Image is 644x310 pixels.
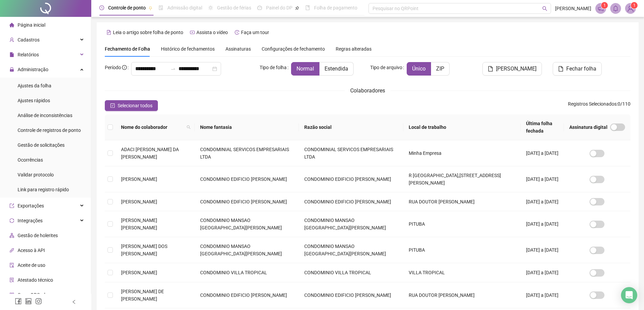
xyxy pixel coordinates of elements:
td: CONDOMINIO VILLA TROPICAL [195,263,299,282]
span: swap-right [170,66,176,72]
span: Administração [18,67,48,72]
span: Assinaturas [225,47,251,51]
span: lock [9,67,14,72]
span: Regras alteradas [336,47,372,51]
button: [PERSON_NAME] [482,62,542,76]
td: [DATE] a [DATE] [521,263,564,282]
td: CONDOMINIO EDIFICIO [PERSON_NAME] [195,282,299,308]
span: Configurações de fechamento [262,47,325,51]
span: sync [9,218,14,223]
span: Admissão digital [167,5,202,10]
span: file-text [106,30,111,35]
th: Local de trabalho [403,114,521,140]
span: Gerar QRCode [18,292,48,298]
span: Leia o artigo sobre folha de ponto [113,30,183,35]
span: instagram [35,298,42,305]
span: [PERSON_NAME] [555,5,591,12]
span: Integrações [18,218,43,223]
span: Análise de inconsistências [18,113,72,118]
span: dashboard [257,5,262,10]
span: Exportações [18,203,44,208]
span: notification [598,5,604,11]
span: Ajustes rápidos [18,98,50,103]
span: Período [105,65,121,70]
span: [PERSON_NAME] [121,199,157,204]
td: R [GEOGRAPHIC_DATA],[STREET_ADDRESS][PERSON_NAME] [403,166,521,192]
sup: 1 [601,2,608,9]
td: RUA DOUTOR [PERSON_NAME] [403,192,521,211]
span: Painel do DP [266,5,292,10]
span: info-circle [122,65,127,70]
span: to [170,66,176,72]
span: 1 [633,3,636,8]
span: Normal [296,65,314,72]
td: PITUBA [403,237,521,263]
span: apartment [9,233,14,238]
span: Página inicial [18,22,45,28]
span: file [488,66,493,72]
span: Link para registro rápido [18,187,69,192]
span: : 0 / 110 [568,100,630,111]
td: [DATE] a [DATE] [521,237,564,263]
button: Selecionar todos [105,100,158,111]
span: ADACI [PERSON_NAME] DA [PERSON_NAME] [121,147,179,160]
td: CONDOMINIO MANSAO [GEOGRAPHIC_DATA][PERSON_NAME] [299,211,403,237]
span: [PERSON_NAME] [PERSON_NAME] [121,218,157,230]
span: [PERSON_NAME] DE [PERSON_NAME] [121,289,164,302]
span: Tipo de arquivo [370,64,402,71]
span: linkedin [25,298,32,305]
span: [PERSON_NAME] DOS [PERSON_NAME] [121,244,167,256]
span: solution [9,278,14,282]
td: RUA DOUTOR [PERSON_NAME] [403,282,521,308]
td: CONDOMINIO EDIFICIO [PERSON_NAME] [299,282,403,308]
span: Registros Selecionados [568,101,617,107]
span: [PERSON_NAME] [496,65,536,73]
span: Aceite de uso [18,262,45,268]
span: Selecionar todos [118,102,152,109]
span: Gestão de férias [217,5,251,10]
img: 59777 [625,3,636,13]
span: Nome do colaborador [121,123,184,131]
span: sun [208,5,213,10]
td: CONDOMINIO VILLA TROPICAL [299,263,403,282]
th: Razão social [299,114,403,140]
span: Assista o vídeo [196,30,228,35]
span: Relatórios [18,52,39,57]
span: pushpin [148,6,152,10]
span: bell [613,5,619,11]
td: CONDOMINIAL SERVICOS EMPRESARIAIS LTDA [299,140,403,166]
span: Único [412,65,426,72]
span: pushpin [295,6,299,10]
span: Estendida [325,65,348,72]
td: [DATE] a [DATE] [521,166,564,192]
span: youtube [190,30,195,35]
span: Acesso à API [18,248,45,253]
span: Fechamento de Folha [105,46,150,52]
span: search [542,6,547,11]
span: Ocorrências [18,157,43,163]
span: home [9,23,14,27]
span: Controle de registros de ponto [18,128,81,133]
span: audit [9,263,14,267]
span: Cadastros [18,37,40,43]
span: Tipo de folha [260,64,287,71]
span: Assinatura digital [569,123,607,131]
span: user-add [9,37,14,42]
span: Histórico de fechamentos [161,46,215,52]
td: CONDOMINIO EDIFICIO [PERSON_NAME] [195,166,299,192]
span: Fechar folha [566,65,596,73]
span: file-done [159,5,163,10]
td: PITUBA [403,211,521,237]
span: book [305,5,310,10]
button: Fechar folha [553,62,602,76]
td: Minha Empresa [403,140,521,166]
th: Nome fantasia [195,114,299,140]
span: search [185,122,192,132]
td: CONDOMINIO EDIFICIO [PERSON_NAME] [195,192,299,211]
span: file [9,52,14,57]
span: Colaboradores [350,87,385,94]
td: VILLA TROPICAL [403,263,521,282]
td: CONDOMINIO MANSAO [GEOGRAPHIC_DATA][PERSON_NAME] [195,237,299,263]
td: [DATE] a [DATE] [521,192,564,211]
span: [PERSON_NAME] [121,176,157,182]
